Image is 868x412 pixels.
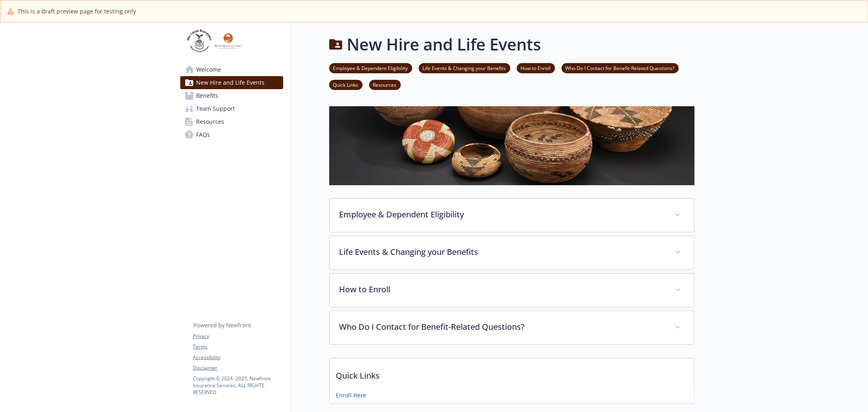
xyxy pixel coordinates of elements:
div: Employee & Dependent Eligibility [330,199,694,232]
a: Accessibility [193,354,283,361]
a: New Hire and Life Events [180,76,283,89]
div: Who Do I Contact for Benefit-Related Questions? [330,311,694,344]
a: Who Do I Contact for Benefit-Related Questions? [562,64,679,72]
a: Welcome [180,63,283,76]
h1: New Hire and Life Events [347,32,541,57]
a: Resources [180,115,283,128]
div: How to Enroll [330,274,694,307]
img: new hire page banner [329,106,695,185]
p: Copyright © 2024 - 2025 , Newfront Insurance Services, ALL RIGHTS RESERVED [193,375,283,396]
p: How to Enroll [339,283,665,296]
a: Enroll Here [336,391,367,399]
a: How to Enroll [517,64,555,72]
a: Terms [193,343,283,351]
a: Resources [369,81,401,88]
span: Welcome [197,63,221,76]
span: This is a draft preview page for testing only [17,7,136,15]
a: Life Events & Changing your Benefits [419,64,510,72]
p: Quick Links [330,358,694,388]
a: FAQs [180,128,283,141]
span: Team Support [197,102,235,115]
p: Life Events & Changing your Benefits [339,246,665,258]
p: Employee & Dependent Eligibility [339,208,665,221]
a: Employee & Dependent Eligibility [329,64,412,72]
a: Privacy [193,333,283,340]
span: FAQs [197,128,210,141]
a: Team Support [180,102,283,115]
a: Quick Links [329,81,363,88]
p: Who Do I Contact for Benefit-Related Questions? [339,321,665,333]
a: Benefits [180,89,283,102]
span: Benefits [197,89,219,102]
span: Resources [197,115,225,128]
span: New Hire and Life Events [197,76,265,89]
div: Life Events & Changing your Benefits [330,236,694,270]
a: Disclaimer [193,364,283,372]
